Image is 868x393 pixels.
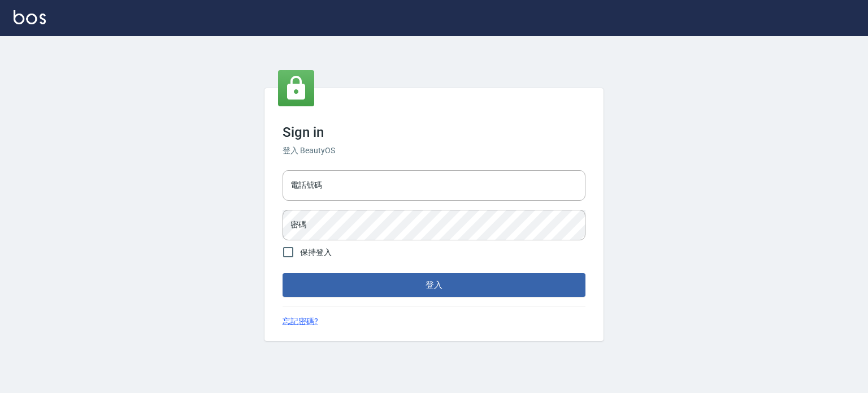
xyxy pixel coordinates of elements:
[283,273,585,297] button: 登入
[283,145,585,157] h6: 登入 BeautyOS
[283,316,318,327] a: 忘記密碼?
[14,10,46,24] img: Logo
[300,247,332,258] span: 保持登入
[283,124,585,140] h3: Sign in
